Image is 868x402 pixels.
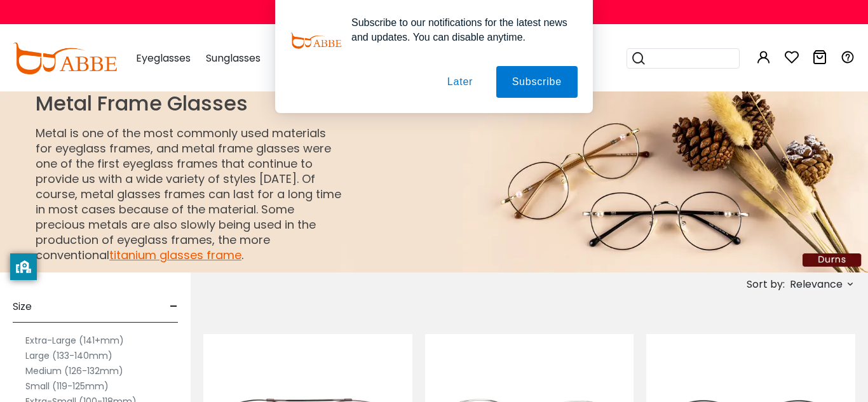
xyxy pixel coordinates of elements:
img: notification icon [290,15,341,66]
p: Metal is one of the most commonly used materials for eyeglass frames, and metal frame glasses wer... [36,126,342,263]
label: Large (133-140mm) [25,348,112,363]
span: Size [13,291,32,322]
label: Extra-Large (141+mm) [25,333,124,348]
label: Medium (126-132mm) [25,363,123,379]
span: Sort by: [747,277,785,291]
a: titanium glasses frame [109,247,241,263]
button: privacy banner [10,253,37,280]
button: Subscribe [496,66,578,98]
h1: Metal Frame Glasses [36,91,342,116]
div: Subscribe to our notifications for the latest news and updates. You can disable anytime. [341,15,578,44]
label: Small (119-125mm) [25,379,109,394]
button: Later [431,66,489,98]
span: - [170,291,178,322]
span: Relevance [790,273,843,296]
